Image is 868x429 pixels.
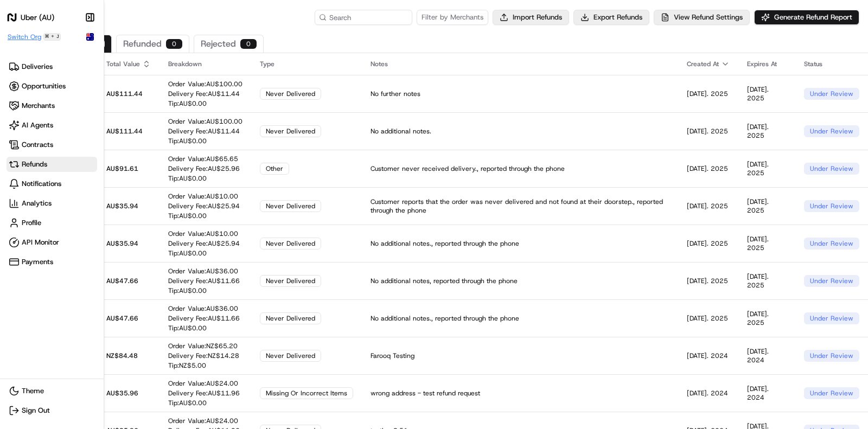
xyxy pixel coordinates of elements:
p: NZ$ 84.48 [106,351,151,360]
div: Status [804,60,859,68]
p: Order Value: AU$ 36.00 [168,267,240,276]
p: Delivery Fee: AU$ 11.96 [168,389,240,398]
p: [DATE]. 2024 [687,351,730,360]
p: Order Value: AU$ 36.00 [168,304,240,313]
p: Order Value: AU$ 100.00 [168,117,242,126]
button: Import Refunds [493,10,569,25]
button: Filter by Merchants [417,10,488,25]
p: [DATE]. 2025 [747,235,787,252]
p: [DATE]. 2025 [747,123,787,140]
p: [DATE]. 2025 [687,89,730,98]
span: Analytics [22,199,52,208]
div: Expires At [747,60,787,68]
p: Order Value: AU$ 100.00 [168,80,242,88]
div: Created At [687,60,730,68]
p: Delivery Fee: AU$ 11.44 [168,89,242,98]
p: Delivery Fee: AU$ 11.66 [168,277,240,285]
p: Tip: AU$ 0.00 [168,174,240,183]
button: View Refund Settings [654,10,750,25]
span: Merchants [22,101,55,111]
p: AU$ 111.44 [106,89,151,98]
div: 0 [240,39,257,49]
a: Merchants [7,98,97,113]
p: [DATE]. 2025 [687,164,730,173]
p: Order Value: AU$ 10.00 [168,192,240,201]
a: Payments [7,254,97,270]
p: [DATE]. 2024 [747,347,787,364]
h1: Uber (AU) [21,12,54,23]
button: Theme [7,383,97,399]
a: Deliveries [7,59,97,74]
p: AU$ 35.94 [106,239,151,248]
span: Theme [22,386,44,396]
div: under review [804,88,859,100]
a: Notifications [7,176,97,191]
button: Switch Org⌘+J [8,33,61,41]
p: [DATE]. 2025 [747,197,787,215]
div: never delivered [260,88,321,100]
p: Farooq Testing [371,351,669,360]
span: Deliveries [22,62,53,72]
button: Generate Refund Report [754,10,859,25]
span: Switch Org [8,33,41,41]
span: Notifications [22,179,61,189]
a: Analytics [7,196,97,211]
div: under review [804,312,859,324]
p: Tip: AU$ 0.00 [168,137,242,145]
button: Export Refunds [573,10,649,25]
button: Sign Out [7,403,97,418]
div: under review [804,350,859,362]
p: AU$ 35.96 [106,389,151,398]
p: AU$ 47.66 [106,277,151,285]
div: missing or incorrect items [260,387,353,399]
span: Payments [22,257,53,267]
div: under review [804,238,859,249]
p: Customer reports that the order was never delivered and not found at their doorstep., reported th... [371,197,669,215]
button: refunded [116,35,189,53]
p: [DATE]. 2025 [687,239,730,248]
p: Delivery Fee: AU$ 25.94 [168,202,240,210]
p: No further notes [371,89,669,98]
a: Opportunities [7,79,97,94]
div: never delivered [260,275,321,287]
span: API Monitor [22,238,59,247]
a: AI Agents [7,118,97,133]
button: rejected [194,35,264,53]
p: [DATE]. 2024 [687,389,730,398]
p: Customer never received delivery., reported through the phone [371,164,669,173]
div: never delivered [260,125,321,137]
a: API Monitor [7,235,97,250]
p: AU$ 35.94 [106,202,151,210]
div: never delivered [260,200,321,212]
p: Tip: NZ$ 5.00 [168,361,239,370]
p: AU$ 91.61 [106,164,151,173]
p: Order Value: AU$ 24.00 [168,379,240,388]
p: Delivery Fee: AU$ 25.96 [168,164,240,173]
p: Order Value: NZ$ 65.20 [168,342,239,350]
div: Notes [371,60,669,68]
p: [DATE]. 2025 [687,314,730,323]
div: never delivered [260,350,321,362]
a: Uber (AU) [7,12,82,23]
span: Sign Out [22,406,50,415]
p: Delivery Fee: NZ$ 14.28 [168,351,239,360]
span: Profile [22,218,41,228]
span: Contracts [22,140,53,150]
p: Tip: AU$ 0.00 [168,212,240,220]
p: Delivery Fee: AU$ 11.44 [168,127,242,136]
div: never delivered [260,312,321,324]
p: Order Value: AU$ 24.00 [168,417,240,425]
p: No additional notes., reported through the phone [371,314,669,323]
p: Tip: AU$ 0.00 [168,249,240,258]
a: Refunds [7,157,97,172]
span: Refunds [22,159,47,169]
div: Breakdown [168,60,242,68]
p: [DATE]. 2025 [687,277,730,285]
span: Opportunities [22,81,66,91]
p: Tip: AU$ 0.00 [168,324,240,332]
p: wrong address - test refund request [371,389,669,398]
div: under review [804,125,859,137]
p: [DATE]. 2025 [747,160,787,177]
div: other [260,163,289,175]
p: Tip: AU$ 0.00 [168,99,242,108]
